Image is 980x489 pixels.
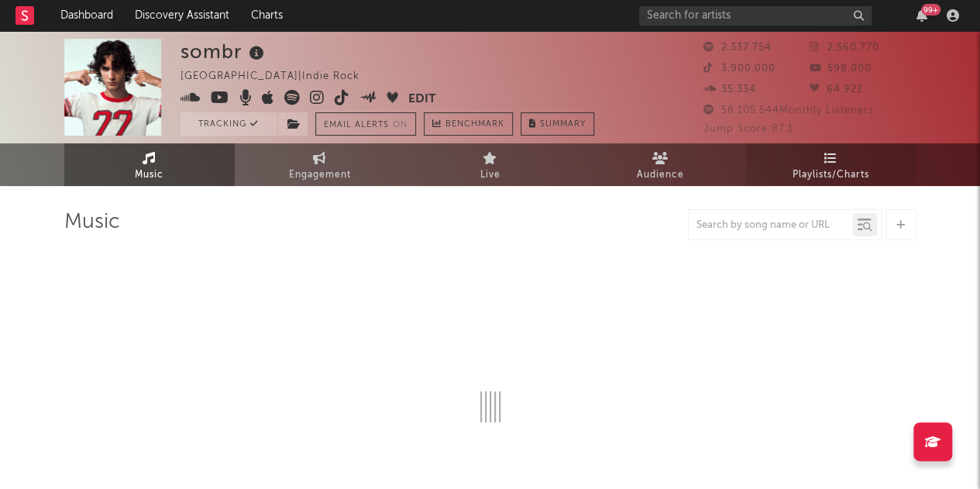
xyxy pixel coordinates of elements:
[810,43,879,53] span: 2.560.770
[521,112,594,136] button: Summary
[405,143,576,186] a: Live
[637,166,684,184] span: Audience
[480,166,500,184] span: Live
[689,219,852,232] input: Search by song name or URL
[424,112,513,136] a: Benchmark
[181,67,377,86] div: [GEOGRAPHIC_DATA] | Indie Rock
[181,112,277,136] button: Tracking
[135,166,163,184] span: Music
[703,43,772,53] span: 2.337.754
[810,84,863,95] span: 64.922
[793,166,869,184] span: Playlists/Charts
[181,39,268,64] div: sombr
[445,115,504,134] span: Benchmark
[916,9,927,22] button: 99+
[746,143,916,186] a: Playlists/Charts
[703,64,775,74] span: 3.900.000
[235,143,405,186] a: Engagement
[540,120,586,129] span: Summary
[639,6,872,26] input: Search for artists
[315,112,416,136] button: Email AlertsOn
[703,84,756,95] span: 35.334
[289,166,351,184] span: Engagement
[703,124,793,134] span: Jump Score: 87.1
[810,64,872,74] span: 598.000
[64,143,235,186] a: Music
[393,121,407,129] em: On
[408,90,436,109] button: Edit
[576,143,746,186] a: Audience
[703,105,874,115] span: 58.105.544 Monthly Listeners
[921,4,940,15] div: 99 +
